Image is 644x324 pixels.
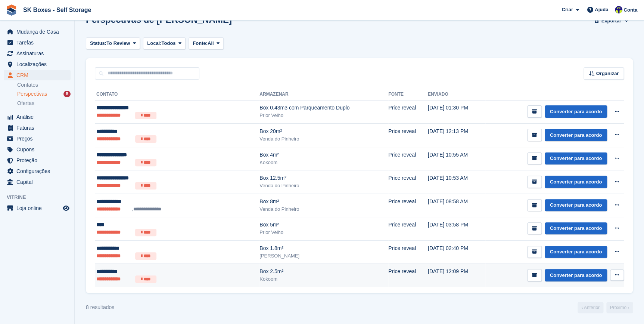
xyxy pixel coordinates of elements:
span: Assinaturas [16,48,61,59]
td: [DATE] 03:58 PM [428,217,485,241]
span: Configurações [16,166,61,176]
div: Box 1.8m² [259,244,388,252]
th: Enviado [428,89,485,101]
a: Converter para acordo [545,222,607,235]
td: Price reveal [388,100,428,124]
span: Conta [623,6,637,14]
a: Converter para acordo [545,199,607,212]
a: Perspectivas 8 [17,90,71,98]
button: Status: To Review [86,37,140,50]
div: Kokoom [259,275,388,283]
a: Converter para acordo [545,176,607,188]
a: Próximo [606,302,633,313]
span: Fonte: [193,40,208,47]
a: Converter para acordo [545,152,607,165]
button: Fonte: All [189,37,224,50]
span: To Review [106,40,130,47]
span: Análise [16,112,61,122]
td: [DATE] 08:58 AM [428,194,485,217]
button: Local: Todos [143,37,186,50]
div: Venda do Pinheiro [259,206,388,213]
td: Price reveal [388,240,428,264]
a: menu [4,203,71,213]
span: CRM [16,70,61,80]
span: Todos [161,40,175,47]
a: Converter para acordo [545,246,607,258]
div: Prior Velho [259,112,388,119]
td: Price reveal [388,217,428,241]
td: Price reveal [388,264,428,287]
a: menu [4,70,71,80]
div: Box 4m² [259,151,388,159]
span: Local: [147,40,161,47]
div: Box 12.5m² [259,174,388,182]
img: stora-icon-8386f47178a22dfd0bd8f6a31ec36ba5ce8667c1dd55bd0f319d3a0aa187defe.svg [6,4,17,16]
a: menu [4,144,71,155]
a: Converter para acordo [545,129,607,141]
th: Armazenar [259,89,388,101]
span: Exportar [601,17,621,25]
div: Box 20m² [259,127,388,135]
a: menu [4,177,71,187]
span: Ofertas [17,100,34,107]
div: Venda do Pinheiro [259,182,388,189]
a: Ofertas [17,99,71,107]
span: Localizações [16,59,61,70]
button: Exportar [592,15,630,27]
th: Fonte [388,89,428,101]
td: [DATE] 12:13 PM [428,124,485,147]
div: Box 5m² [259,221,388,229]
a: menu [4,166,71,176]
div: Prior Velho [259,229,388,236]
td: Price reveal [388,194,428,217]
span: Perspectivas [17,90,47,98]
nav: Page [576,302,634,313]
a: Converter para acordo [545,269,607,281]
th: Contato [95,89,259,101]
span: Loja online [16,203,61,213]
a: Anterior [578,302,603,313]
a: menu [4,48,71,59]
a: menu [4,27,71,37]
td: Price reveal [388,124,428,147]
a: Loja de pré-visualização [62,204,71,213]
td: [DATE] 01:30 PM [428,100,485,124]
td: [DATE] 10:53 AM [428,170,485,194]
span: Faturas [16,123,61,133]
span: Status: [90,40,106,47]
a: menu [4,123,71,133]
span: Preços [16,133,61,144]
span: All [208,40,214,47]
a: Contatos [17,81,71,89]
span: Tarefas [16,37,61,48]
a: menu [4,37,71,48]
a: menu [4,133,71,144]
span: Organizar [596,70,619,77]
a: menu [4,155,71,166]
a: SK Boxes - Self Storage [20,4,94,16]
td: [DATE] 02:40 PM [428,240,485,264]
div: [PERSON_NAME] [259,252,388,260]
a: menu [4,112,71,122]
td: [DATE] 10:55 AM [428,147,485,170]
span: Vitrine [7,194,74,201]
div: Box 2.5m² [259,268,388,275]
span: Proteção [16,155,61,166]
div: Box 0.43m3 com Parqueamento Duplo [259,104,388,112]
span: Criar [561,6,573,13]
span: Cupons [16,144,61,155]
div: Kokoom [259,159,388,166]
a: menu [4,59,71,70]
td: Price reveal [388,147,428,170]
td: [DATE] 12:09 PM [428,264,485,287]
td: Price reveal [388,170,428,194]
span: Ajuda [595,6,608,13]
a: Converter para acordo [545,105,607,118]
div: Box 8m² [259,198,388,206]
img: Rita Ferreira [615,6,622,13]
div: Venda do Pinheiro [259,135,388,143]
span: Capital [16,177,61,187]
div: 8 resultados [86,303,114,311]
div: 8 [63,91,71,97]
span: Mudança de Casa [16,27,61,37]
